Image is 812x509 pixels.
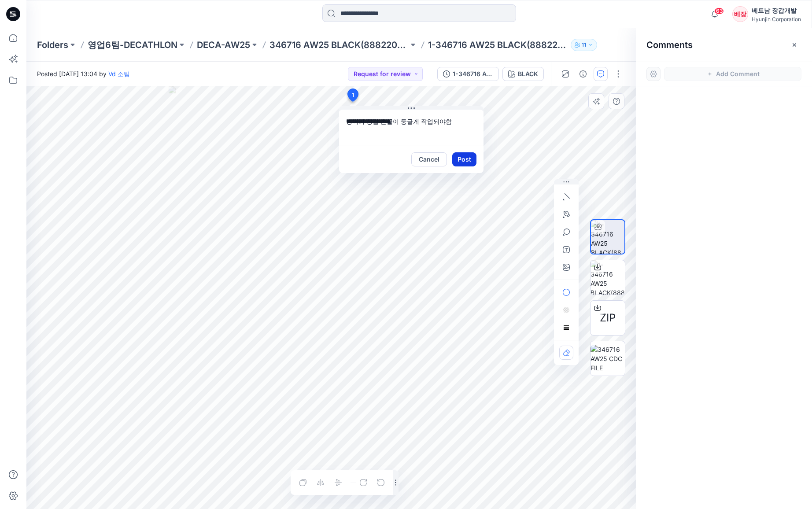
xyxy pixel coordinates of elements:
button: 11 [571,39,597,51]
div: 베장 [732,6,748,22]
img: 1-346716 AW25 BLACK(8882209)_SEAM TAPE [591,260,625,295]
img: 1-346716 AW25 BLACK(8882209)-PAP [591,220,624,254]
a: 346716 AW25 BLACK(8882209)-PAP [269,39,409,51]
a: Folders [37,39,68,51]
button: 1-346716 AW25 BLACK(8882209)-PAP [437,67,499,81]
span: 63 [714,7,724,15]
img: 346716 AW25 CDC FILE [591,345,625,373]
button: Details [576,67,590,81]
h2: Comments [646,40,693,50]
div: BLACK [518,69,538,79]
button: BLACK [502,67,544,81]
p: 1-346716 AW25 BLACK(8882209)-PAP [428,39,567,51]
span: Posted [DATE] 13:04 by [37,69,130,78]
span: 1 [352,91,354,99]
span: ZIP [600,310,616,326]
button: Post [452,152,476,166]
div: 베트남 장갑개발 [752,5,801,16]
a: 영업6팀-DECATHLON [88,39,177,51]
p: 11 [582,40,586,50]
div: 1-346716 AW25 BLACK(8882209)-PAP [453,69,493,79]
button: Add Comment [664,67,801,81]
div: Hyunjin Corporation [752,16,801,22]
a: DECA-AW25 [197,39,250,51]
button: Cancel [411,152,447,166]
a: Vd 소팀 [108,70,130,77]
